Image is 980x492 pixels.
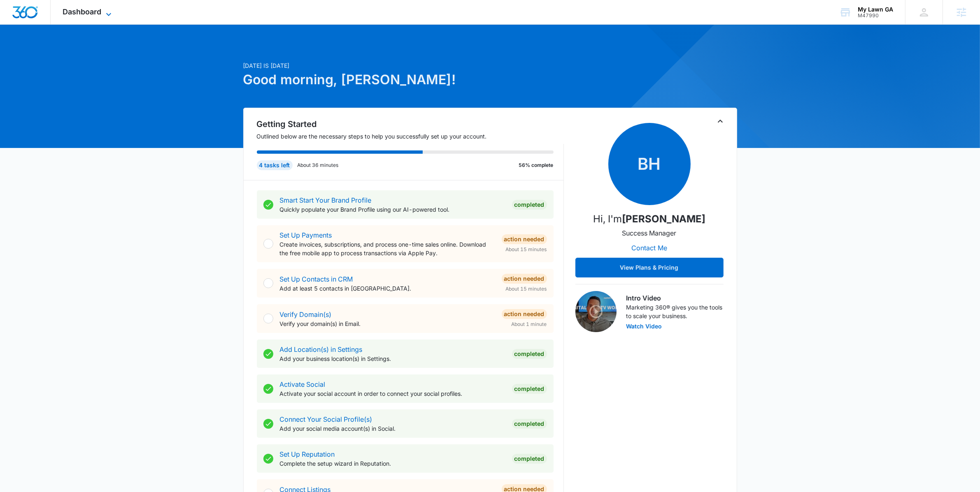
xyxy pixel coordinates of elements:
h3: Intro Video [626,293,724,303]
a: Connect Your Social Profile(s) [280,415,372,423]
div: account name [858,6,893,13]
span: BH [608,123,691,205]
p: About 36 minutes [298,162,339,169]
a: Set Up Payments [280,231,332,239]
p: Verify your domain(s) in Email. [280,319,495,328]
span: About 15 minutes [506,285,547,293]
div: Completed [512,419,547,429]
div: Action Needed [502,274,547,284]
div: Action Needed [502,309,547,319]
div: Completed [512,384,547,394]
img: Intro Video [575,291,617,332]
a: Add Location(s) in Settings [280,345,363,353]
a: Set Up Contacts in CRM [280,275,353,283]
button: Contact Me [623,238,675,258]
strong: [PERSON_NAME] [622,213,705,225]
div: 4 tasks left [257,160,293,170]
p: Outlined below are the necessary steps to help you successfully set up your account. [257,132,564,141]
h1: Good morning, [PERSON_NAME]! [243,70,569,90]
p: Add your business location(s) in Settings. [280,354,505,363]
p: Quickly populate your Brand Profile using our AI-powered tool. [280,205,505,214]
button: View Plans & Pricing [575,258,724,277]
p: Success Manager [622,228,677,238]
p: Complete the setup wizard in Reputation. [280,459,505,468]
h2: Getting Started [257,118,564,130]
div: Completed [512,200,547,210]
a: Activate Social [280,380,326,388]
span: About 15 minutes [506,246,547,253]
div: Action Needed [502,234,547,244]
p: Activate your social account in order to connect your social profiles. [280,389,505,398]
button: Toggle Collapse [715,116,725,126]
p: Add at least 5 contacts in [GEOGRAPHIC_DATA]. [280,284,495,293]
div: Completed [512,349,547,359]
a: Verify Domain(s) [280,310,332,319]
p: Add your social media account(s) in Social. [280,424,505,433]
p: 56% complete [519,162,554,169]
div: account id [858,13,893,18]
p: Marketing 360® gives you the tools to scale your business. [626,303,724,320]
div: Completed [512,454,547,464]
p: Hi, I'm [593,212,705,226]
p: Create invoices, subscriptions, and process one-time sales online. Download the free mobile app t... [280,240,495,257]
span: About 1 minute [512,321,547,328]
p: [DATE] is [DATE] [243,61,569,70]
button: Watch Video [626,323,662,329]
a: Smart Start Your Brand Profile [280,196,372,204]
span: Dashboard [63,7,102,16]
a: Set Up Reputation [280,450,335,458]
